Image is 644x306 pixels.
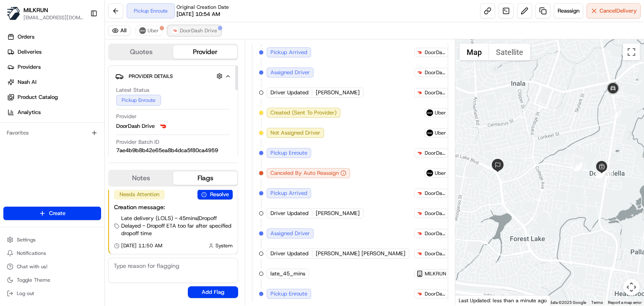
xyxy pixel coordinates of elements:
span: Notifications [17,250,46,257]
img: doordash_logo_v2.png [416,210,423,217]
span: [DATE] 11:50 AM [121,242,162,249]
span: Assigned Driver [270,230,310,237]
span: DoorDash Drive [425,230,446,237]
img: doordash_logo_v2.png [416,190,423,197]
span: Provider Batch ID [116,138,159,146]
a: Product Catalog [3,91,104,104]
div: Last Updated: less than a minute ago [455,295,551,306]
span: [PERSON_NAME] [316,89,360,96]
span: Provider [116,113,137,120]
span: 7ae4b9b8b42e65ea8b4dca5f80ca4959 [116,147,218,154]
a: Deliveries [3,45,104,59]
button: Notifications [3,247,101,259]
span: Pickup Enroute [270,290,307,298]
button: MILKRUNMILKRUN[EMAIL_ADDRESS][DOMAIN_NAME] [3,3,87,23]
a: Nash AI [3,75,104,89]
div: 19 [596,169,605,178]
span: MILKRUN [425,270,446,277]
span: Created (Sent To Provider) [270,109,337,117]
span: Providers [18,63,41,71]
div: 6 [612,109,621,119]
span: Driver Updated [270,210,309,217]
span: Driver Updated [270,250,309,257]
button: MILKRUN [23,6,48,14]
button: Provider [173,45,237,59]
div: 15 [597,169,606,178]
span: Uber [435,109,446,116]
a: Terms (opens in new tab) [591,300,603,305]
span: Latest Status [116,86,149,94]
button: Toggle fullscreen view [623,44,640,60]
img: doordash_logo_v2.png [416,230,423,237]
button: Provider Details [115,69,231,83]
a: Open this area in Google Maps (opens a new window) [457,295,485,306]
span: Orders [18,33,34,41]
span: DoorDash Drive [425,190,446,197]
img: doordash_logo_v2.png [416,290,423,297]
span: DoorDash Drive [425,150,446,156]
div: Creation message: [114,203,233,211]
span: Original Creation Date [177,4,229,10]
span: Map data ©2025 Google [540,300,586,305]
span: Nash AI [18,78,36,86]
button: Reassign [554,3,583,18]
img: Google [457,295,485,306]
button: Settings [3,234,101,246]
div: 16 [574,162,583,171]
button: Show street map [460,44,489,60]
button: Quotes [109,45,173,59]
div: Needs Attention [114,189,165,200]
button: All [108,26,130,36]
span: Settings [17,236,36,243]
div: 10 [596,169,605,178]
span: Late delivery (LOLS) - 45mins | Dropoff Delayed - Dropoff ETA too far after specified dropoff time [121,215,233,237]
span: Pickup Arrived [270,49,307,56]
span: Uber [148,27,159,34]
span: Pickup Enroute [270,149,307,157]
img: uber-new-logo.jpeg [139,27,146,34]
span: DoorDash Drive [116,122,155,130]
button: Toggle Theme [3,274,101,286]
div: 7 [595,168,605,177]
span: Analytics [18,109,41,116]
span: Driver Updated [270,89,309,96]
span: Provider Details [129,73,173,80]
span: Assigned Driver [270,69,310,76]
span: Canceled By Auto Reassign [270,169,339,177]
button: DoorDash Drive [168,26,221,36]
button: MILKRUN [416,270,446,277]
span: System [216,242,233,249]
button: Flags [173,171,237,185]
button: Resolve [197,189,233,200]
button: CancelDelivery [587,3,641,18]
span: late_45_mins [270,270,305,277]
span: Create [49,210,65,217]
button: Add Flag [188,286,238,298]
span: Pickup Arrived [270,189,307,197]
button: Show satellite imagery [489,44,530,60]
a: Analytics [3,106,104,119]
span: DoorDash Drive [425,69,446,76]
img: MILKRUN [7,7,20,20]
span: Deliveries [18,48,42,56]
span: DoorDash Drive [180,27,217,34]
button: Map camera controls [623,279,640,296]
img: uber-new-logo.jpeg [426,170,433,176]
img: doordash_logo_v2.png [416,69,423,76]
button: Notes [109,171,173,185]
img: uber-new-logo.jpeg [426,109,433,116]
img: doordash_logo_v2.png [416,89,423,96]
span: Cancel Delivery [600,7,637,15]
div: 13 [597,169,606,178]
img: doordash_logo_v2.png [416,250,423,257]
span: [EMAIL_ADDRESS][DOMAIN_NAME] [23,14,83,21]
span: [DATE] 10:54 AM [177,10,220,18]
img: doordash_logo_v2.png [171,27,178,34]
button: Log out [3,288,101,299]
span: Toggle Theme [17,277,50,283]
button: Create [3,207,101,220]
span: DoorDash Drive [425,89,446,96]
span: Log out [17,290,34,297]
div: 11 [604,169,613,178]
span: [PERSON_NAME] [316,210,360,217]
